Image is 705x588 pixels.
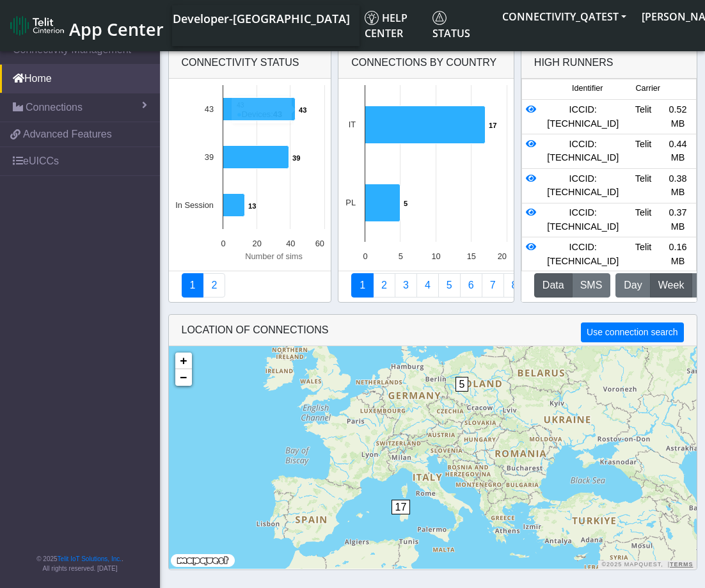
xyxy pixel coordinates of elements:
text: 43 [299,106,306,114]
a: Zoom out [175,369,192,386]
a: Zero Session [482,273,504,298]
span: Identifier [572,83,603,95]
img: logo-telit-cinterion-gw-new.png [10,15,64,36]
a: Zoom in [175,353,192,369]
div: LOCATION OF CONNECTIONS [169,315,697,346]
a: Terms [670,561,693,568]
a: Deployment status [203,273,225,298]
a: Usage per Country [395,273,417,298]
a: Help center [360,5,427,46]
div: Telit [626,241,661,268]
span: 5 [455,377,469,392]
text: 39 [292,154,300,162]
span: Carrier [635,83,660,95]
img: status.svg [432,11,447,25]
span: Help center [365,11,408,40]
div: 0.38 MB [661,172,695,200]
text: PL [346,198,356,207]
div: 0.52 MB [661,103,695,131]
text: 13 [248,202,256,210]
nav: Summary paging [182,273,319,298]
text: In Session [175,200,214,210]
a: 14 Days Trend [460,273,482,298]
text: 10 [432,251,441,261]
text: 20 [498,251,507,261]
a: Connectivity status [182,273,204,298]
span: App Center [69,17,164,41]
div: Telit [626,138,661,165]
div: 0.44 MB [661,138,695,165]
text: 5 [404,200,408,207]
span: Status [432,11,470,40]
a: Connections By Carrier [416,273,439,298]
button: Data [534,273,573,298]
a: App Center [10,12,162,40]
a: Not Connected for 30 days [503,273,526,298]
text: 40 [286,239,295,248]
text: 17 [489,122,496,129]
div: ICCID: [TECHNICAL_ID] [540,138,626,165]
text: 15 [467,251,476,261]
div: ICCID: [TECHNICAL_ID] [540,103,626,131]
a: Telit IoT Solutions, Inc. [58,555,122,562]
button: Use connection search [581,322,683,342]
div: Telit [626,206,661,234]
text: 43 [204,104,213,114]
div: 0.16 MB [661,241,695,268]
button: CONNECTIVITY_QATEST [495,5,634,28]
div: 0.37 MB [661,206,695,234]
span: Advanced Features [23,127,112,142]
a: Your current platform instance [172,5,349,31]
img: knowledge.svg [365,11,379,25]
text: Number of sims [245,251,303,261]
div: Telit [626,103,661,131]
span: Developer-[GEOGRAPHIC_DATA] [173,11,350,26]
div: High Runners [534,55,614,70]
text: 0 [363,251,368,261]
a: Status [427,5,495,46]
span: Connections [26,100,83,115]
span: Day [624,278,642,293]
div: Telit [626,172,661,200]
span: 17 [392,500,411,514]
a: Carrier [373,273,395,298]
text: IT [349,120,356,129]
text: 0 [221,239,225,248]
a: Usage by Carrier [438,273,461,298]
button: Week [650,273,693,298]
text: 5 [399,251,403,261]
button: Day [615,273,650,298]
text: 39 [204,152,213,162]
div: ICCID: [TECHNICAL_ID] [540,206,626,234]
a: Connections By Country [351,273,374,298]
text: 20 [252,239,261,248]
nav: Summary paging [351,273,501,298]
div: ICCID: [TECHNICAL_ID] [540,172,626,200]
span: Week [658,278,685,293]
div: ICCID: [TECHNICAL_ID] [540,241,626,268]
div: ©2025 MapQuest, | [598,560,696,569]
div: Connectivity status [169,47,331,79]
div: Connections By Country [338,47,514,79]
button: SMS [572,273,611,298]
text: 60 [315,239,324,248]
